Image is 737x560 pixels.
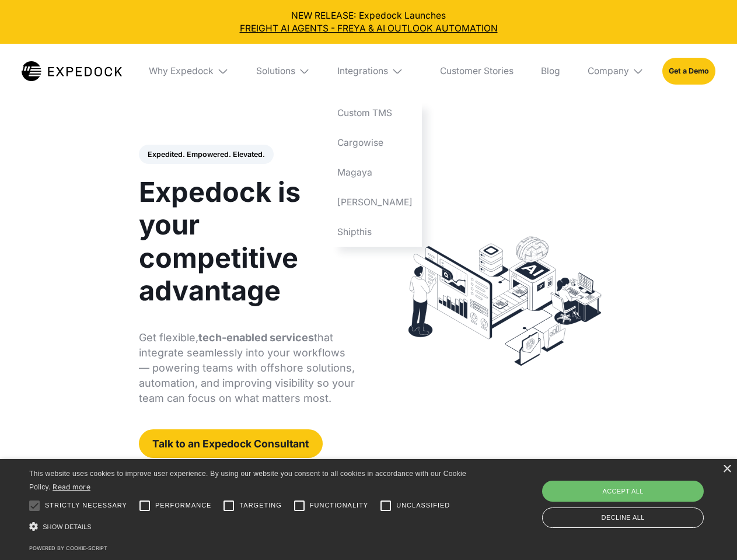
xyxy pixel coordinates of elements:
[662,58,715,84] a: Get a Demo
[588,65,629,77] div: Company
[247,44,319,99] div: Solutions
[337,65,388,77] div: Integrations
[329,187,422,217] a: [PERSON_NAME]
[329,217,422,247] a: Shipthis
[329,99,422,128] a: Custom TMS
[155,501,212,510] span: Performance
[532,44,569,99] a: Blog
[431,44,522,99] a: Customer Stories
[329,44,422,99] div: Integrations
[29,519,470,535] div: Show details
[256,65,295,77] div: Solutions
[149,65,214,77] div: Why Expedock
[329,99,422,247] nav: Integrations
[43,523,92,530] span: Show details
[310,501,368,510] span: Functionality
[9,9,728,35] div: NEW RELEASE: Expedock Launches
[139,176,355,307] h1: Expedock is your competitive advantage
[9,22,728,35] a: FREIGHT AI AGENTS - FREYA & AI OUTLOOK AUTOMATION
[53,482,90,491] a: Read more
[29,470,466,491] span: This website uses cookies to improve user experience. By using our website you consent to all coo...
[329,157,422,187] a: Magaya
[139,330,355,406] p: Get flexible, that integrate seamlessly into your workflows — powering teams with offshore soluti...
[329,128,422,158] a: Cargowise
[396,501,450,510] span: Unclassified
[239,501,281,510] span: Targeting
[29,545,107,551] a: Powered by cookie-script
[139,429,323,458] a: Talk to an Expedock Consultant
[543,434,737,560] iframe: Chat Widget
[578,44,653,99] div: Company
[198,331,314,344] strong: tech-enabled services
[140,44,238,99] div: Why Expedock
[45,501,127,510] span: Strictly necessary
